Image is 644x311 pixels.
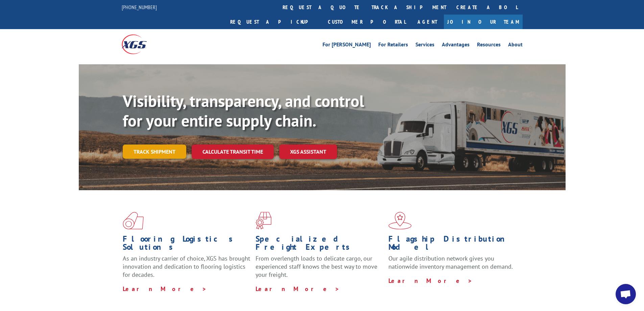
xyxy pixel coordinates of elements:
a: Services [415,42,434,49]
a: Agent [411,15,444,29]
b: Visibility, transparency, and control for your entire supply chain. [123,90,364,131]
h1: Specialized Freight Experts [256,235,383,254]
a: Join Our Team [444,15,523,29]
a: [PHONE_NUMBER] [122,4,157,10]
span: Our agile distribution network gives you nationwide inventory management on demand. [388,254,513,270]
a: Calculate transit time [192,145,274,159]
img: xgs-icon-total-supply-chain-intelligence-red [123,212,144,229]
img: xgs-icon-flagship-distribution-model-red [388,212,412,229]
a: Track shipment [123,145,186,159]
div: Open chat [616,284,636,304]
a: For [PERSON_NAME] [323,42,371,49]
a: Learn More > [123,285,207,293]
span: As an industry carrier of choice, XGS has brought innovation and dedication to flooring logistics... [123,254,250,279]
a: Request a pickup [225,15,323,29]
a: Customer Portal [323,15,411,29]
img: xgs-icon-focused-on-flooring-red [256,212,271,229]
p: From overlength loads to delicate cargo, our experienced staff knows the best way to move your fr... [256,254,383,285]
a: Learn More > [388,277,473,285]
h1: Flagship Distribution Model [388,235,516,254]
a: Advantages [442,42,470,49]
a: About [508,42,523,49]
h1: Flooring Logistics Solutions [123,235,251,254]
a: For Retailers [378,42,408,49]
a: Resources [477,42,501,49]
a: Learn More > [256,285,340,293]
a: XGS ASSISTANT [279,145,337,159]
